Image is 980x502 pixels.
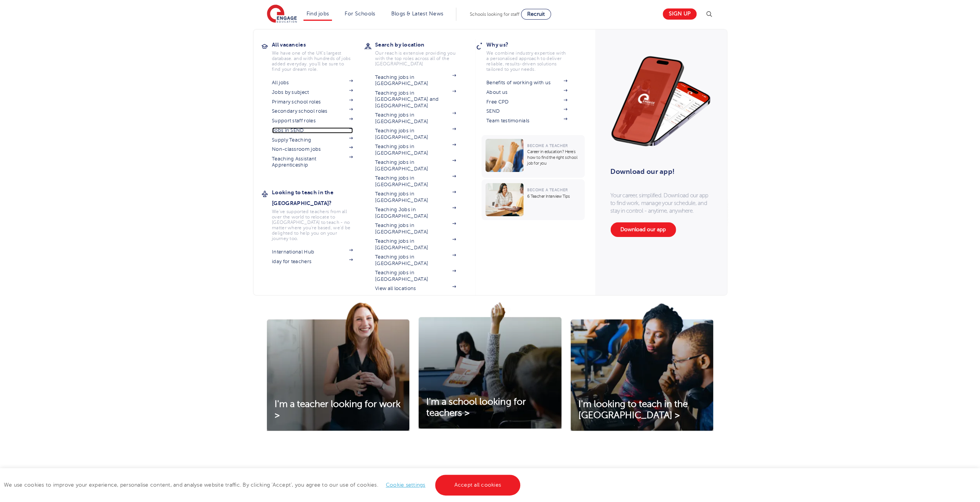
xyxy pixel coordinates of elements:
p: We have one of the UK's largest database. and with hundreds of jobs added everyday. you'll be sur... [272,50,353,72]
img: Engage Education [267,5,297,24]
a: Sign up [663,8,697,20]
h3: All vacancies [272,39,364,50]
a: Teaching jobs in [GEOGRAPHIC_DATA] [375,238,456,251]
h3: Download our app! [610,163,706,180]
a: I'm a teacher looking for work > [267,399,409,421]
img: I'm a school looking for teachers [419,302,561,429]
a: International Hub [272,249,353,255]
a: Teaching jobs in [GEOGRAPHIC_DATA] and [GEOGRAPHIC_DATA] [375,90,456,109]
a: All vacanciesWe have one of the UK's largest database. and with hundreds of jobs added everyday. ... [272,39,364,72]
a: Non-classroom jobs [272,146,353,152]
a: Teaching jobs in [GEOGRAPHIC_DATA] [375,74,456,87]
a: For Schools [345,11,375,17]
a: Teaching jobs in [GEOGRAPHIC_DATA] [375,254,456,267]
a: All jobs [272,80,353,86]
a: I'm a school looking for teachers > [419,397,561,419]
h3: Search by location [375,39,467,50]
span: Become a Teacher [527,143,568,148]
a: Benefits of working with us [486,80,567,86]
a: About us [486,89,567,95]
img: I'm looking to teach in the UK [571,302,713,431]
a: Download our app [610,222,676,237]
h3: Looking to teach in the [GEOGRAPHIC_DATA]? [272,187,364,208]
a: Jobs in SEND [272,127,353,133]
a: Teaching Jobs in [GEOGRAPHIC_DATA] [375,207,456,219]
a: Free CPD [486,99,567,105]
span: We use cookies to improve your experience, personalise content, and analyse website traffic. By c... [4,482,522,488]
a: Looking to teach in the [GEOGRAPHIC_DATA]?We've supported teachers from all over the world to rel... [272,187,364,241]
a: I'm looking to teach in the [GEOGRAPHIC_DATA] > [571,399,713,421]
a: Teaching jobs in [GEOGRAPHIC_DATA] [375,270,456,282]
a: View all locations [375,285,456,292]
span: I'm looking to teach in the [GEOGRAPHIC_DATA] > [578,399,688,420]
a: Recruit [521,9,551,20]
a: Teaching jobs in [GEOGRAPHIC_DATA] [375,143,456,156]
span: Recruit [527,11,545,17]
span: I'm a school looking for teachers > [426,397,526,418]
a: Teaching jobs in [GEOGRAPHIC_DATA] [375,222,456,235]
a: iday for teachers [272,259,353,265]
p: Our reach is extensive providing you with the top roles across all of the [GEOGRAPHIC_DATA] [375,50,456,67]
a: Teaching jobs in [GEOGRAPHIC_DATA] [375,112,456,125]
p: Your career, simplified. Download our app to find work, manage your schedule, and stay in control... [610,192,711,215]
h3: Why us? [486,39,579,50]
a: SEND [486,108,567,114]
a: Team testimonials [486,118,567,124]
a: Search by locationOur reach is extensive providing you with the top roles across all of the [GEOG... [375,39,467,67]
a: Find jobs [307,11,329,17]
a: Teaching Assistant Apprenticeship [272,156,353,168]
p: Career in education? Here’s how to find the right school job for you [527,149,581,166]
span: Become a Teacher [527,188,568,192]
img: I'm a teacher looking for work [267,302,409,431]
a: Teaching jobs in [GEOGRAPHIC_DATA] [375,128,456,140]
a: Cookie settings [386,482,426,488]
p: We've supported teachers from all over the world to relocate to [GEOGRAPHIC_DATA] to teach - no m... [272,209,353,241]
a: Primary school roles [272,99,353,105]
a: Blogs & Latest News [391,11,444,17]
span: Schools looking for staff [470,12,519,17]
a: Support staff roles [272,118,353,124]
span: I'm a teacher looking for work > [275,399,400,420]
a: Secondary school roles [272,108,353,114]
a: Become a TeacherCareer in education? Here’s how to find the right school job for you [481,135,586,178]
a: Teaching jobs in [GEOGRAPHIC_DATA] [375,159,456,172]
a: Accept all cookies [435,475,521,495]
a: Supply Teaching [272,137,353,143]
a: Become a Teacher6 Teacher Interview Tips [481,179,586,220]
p: We combine industry expertise with a personalised approach to deliver reliable, results-driven so... [486,50,567,72]
a: Jobs by subject [272,89,353,95]
a: Teaching jobs in [GEOGRAPHIC_DATA] [375,191,456,203]
a: Why us?We combine industry expertise with a personalised approach to deliver reliable, results-dr... [486,39,579,72]
a: Teaching jobs in [GEOGRAPHIC_DATA] [375,175,456,188]
p: 6 Teacher Interview Tips [527,193,581,199]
